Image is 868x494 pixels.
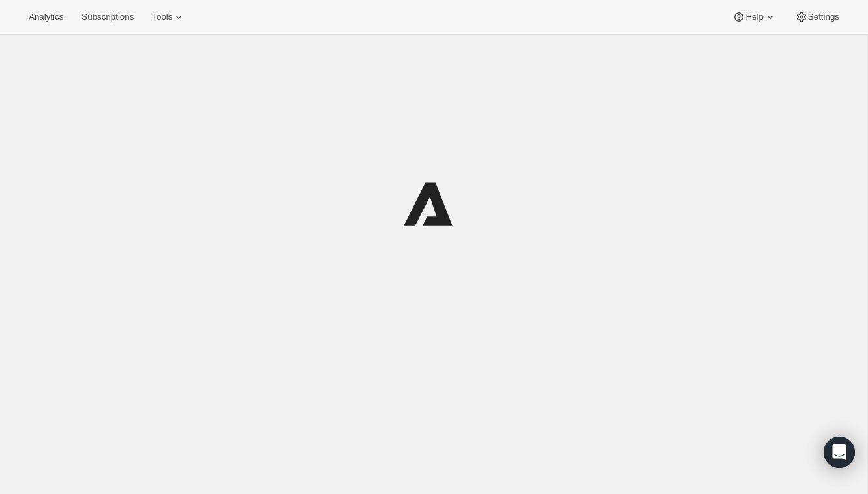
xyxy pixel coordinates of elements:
[21,8,71,26] button: Analytics
[725,8,784,26] button: Help
[787,8,847,26] button: Settings
[144,8,193,26] button: Tools
[808,12,839,22] span: Settings
[745,12,763,22] span: Help
[29,12,63,22] span: Analytics
[74,8,142,26] button: Subscriptions
[152,12,172,22] span: Tools
[82,12,134,22] span: Subscriptions
[824,437,855,468] div: Open Intercom Messenger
